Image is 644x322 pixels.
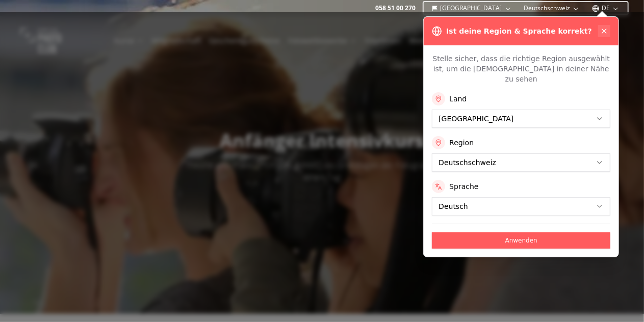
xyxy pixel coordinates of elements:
a: 058 51 00 270 [375,4,416,12]
label: Sprache [449,181,478,192]
p: Stelle sicher, dass die richtige Region ausgewählt ist, um die [DEMOGRAPHIC_DATA] in deiner Nähe ... [432,53,610,84]
button: Anwenden [432,232,610,249]
label: Region [449,138,474,148]
button: DE [588,2,624,14]
label: Land [449,94,467,104]
h3: Ist deine Region & Sprache korrekt? [446,26,591,36]
button: [GEOGRAPHIC_DATA] [428,2,516,14]
button: Deutschschweiz [520,2,584,14]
